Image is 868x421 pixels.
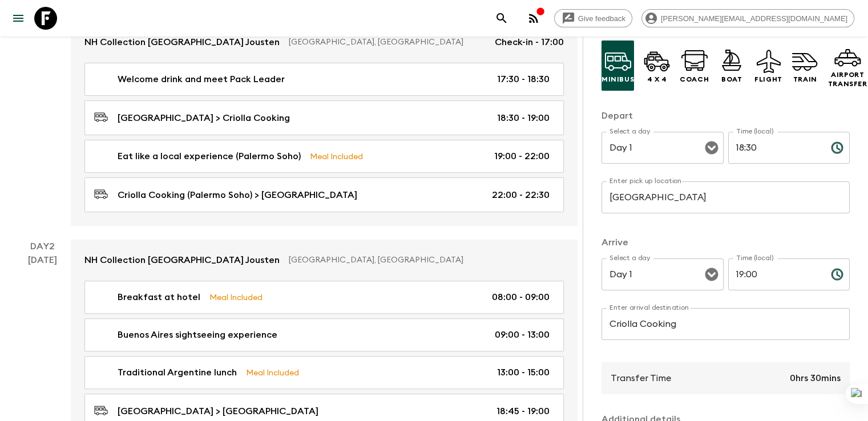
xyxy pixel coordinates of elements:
p: Meal Included [209,291,263,303]
button: Open [704,266,720,282]
a: Traditional Argentine lunchMeal Included13:00 - 15:00 [84,356,564,389]
p: 09:00 - 13:00 [495,328,550,342]
label: Enter pick up location [609,176,682,186]
p: Check-in - 17:00 [495,35,564,49]
p: [GEOGRAPHIC_DATA] > [GEOGRAPHIC_DATA] [118,404,318,418]
p: 08:00 - 09:00 [492,290,550,304]
span: Give feedback [572,14,632,23]
label: Time (local) [736,253,773,263]
a: Give feedback [554,9,632,27]
a: Criolla Cooking (Palermo Soho) > [GEOGRAPHIC_DATA]22:00 - 22:30 [84,177,564,212]
p: [GEOGRAPHIC_DATA] > Criolla Cooking [118,111,290,125]
p: Buenos Aires sightseeing experience [118,328,277,342]
button: menu [7,7,30,30]
a: NH Collection [GEOGRAPHIC_DATA] Jousten[GEOGRAPHIC_DATA], [GEOGRAPHIC_DATA] [71,240,578,281]
p: 19:00 - 22:00 [494,149,550,163]
p: 13:00 - 15:00 [497,366,550,379]
p: Breakfast at hotel [118,290,200,304]
p: 17:30 - 18:30 [497,72,550,86]
p: Traditional Argentine lunch [118,366,237,379]
a: [GEOGRAPHIC_DATA] > Criolla Cooking18:30 - 19:00 [84,100,564,135]
input: hh:mm [728,132,822,164]
p: Flight [754,75,782,84]
p: Depart [601,109,850,123]
a: Breakfast at hotelMeal Included08:00 - 09:00 [84,281,564,314]
p: NH Collection [GEOGRAPHIC_DATA] Jousten [84,253,280,267]
a: NH Collection [GEOGRAPHIC_DATA] Jousten[GEOGRAPHIC_DATA], [GEOGRAPHIC_DATA]Check-in - 17:00 [71,22,578,63]
p: Coach [680,75,709,84]
label: Enter arrival destination [609,303,689,313]
a: Welcome drink and meet Pack Leader17:30 - 18:30 [84,63,564,96]
p: 0hrs 30mins [790,371,841,385]
label: Select a day [609,127,650,136]
button: Choose time, selected time is 7:00 PM [826,263,849,286]
p: Meal Included [246,366,299,379]
p: 18:45 - 19:00 [496,404,550,418]
p: [GEOGRAPHIC_DATA], [GEOGRAPHIC_DATA] [289,254,555,266]
button: Choose time, selected time is 6:30 PM [826,136,849,159]
p: NH Collection [GEOGRAPHIC_DATA] Jousten [84,35,280,49]
a: Eat like a local experience (Palermo Soho)Meal Included19:00 - 22:00 [84,140,564,173]
button: search adventures [490,7,513,30]
p: Welcome drink and meet Pack Leader [118,72,285,86]
p: Criolla Cooking (Palermo Soho) > [GEOGRAPHIC_DATA] [118,188,357,202]
div: [PERSON_NAME][EMAIL_ADDRESS][DOMAIN_NAME] [641,9,854,27]
p: Minibus [601,75,634,84]
label: Select a day [609,253,650,263]
p: 18:30 - 19:00 [497,111,550,125]
p: Meal Included [310,150,363,163]
p: Transfer Time [611,371,671,385]
p: Eat like a local experience (Palermo Soho) [118,149,301,163]
label: Time (local) [736,127,773,136]
button: Open [704,140,720,156]
input: hh:mm [728,258,822,290]
p: Train [793,75,817,84]
p: Arrive [601,236,850,249]
a: Buenos Aires sightseeing experience09:00 - 13:00 [84,318,564,351]
p: Airport Transfer [828,70,867,88]
p: [GEOGRAPHIC_DATA], [GEOGRAPHIC_DATA] [289,37,486,48]
p: Boat [721,75,742,84]
p: 4 x 4 [647,75,667,84]
span: [PERSON_NAME][EMAIL_ADDRESS][DOMAIN_NAME] [655,14,854,23]
p: 22:00 - 22:30 [492,188,550,202]
p: Day 2 [14,240,71,253]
